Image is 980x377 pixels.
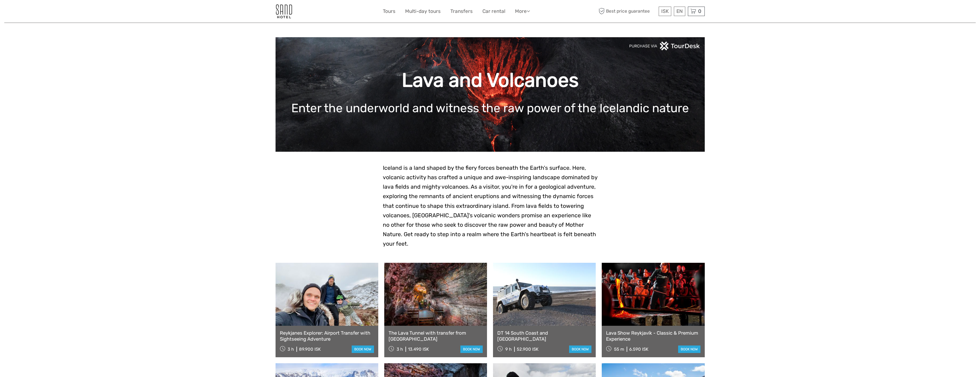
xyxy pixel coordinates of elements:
div: 6.590 ISK [629,347,648,352]
a: Multi-day tours [405,7,441,15]
span: 3 h [397,347,403,352]
a: book now [352,346,374,353]
a: Lava Show Reykjavík - Classic & Premium Experience [606,330,700,342]
div: 13.490 ISK [408,347,429,352]
span: 0 [697,8,702,14]
span: 3 h [288,347,294,352]
a: The Lava Tunnel with transfer from [GEOGRAPHIC_DATA] [389,330,483,342]
span: Best price guarantee [597,7,657,16]
div: 52.900 ISK [517,347,538,352]
a: Tours [383,7,395,15]
span: ISK [661,8,669,14]
a: book now [678,346,700,353]
a: book now [460,346,483,353]
a: More [515,7,530,15]
img: PurchaseViaTourDeskwhite.png [629,42,700,50]
a: Transfers [450,7,473,15]
img: 186-9edf1c15-b972-4976-af38-d04df2434085_logo_small.jpg [276,4,292,18]
h1: Enter the underworld and witness the raw power of the Icelandic nature [284,101,696,115]
span: 55 m [614,347,624,352]
a: Car rental [482,7,505,15]
a: Reykjanes Explorer: Airport Transfer with Sightseeing Adventure [280,330,374,342]
a: book now [569,346,591,353]
div: 89.900 ISK [299,347,321,352]
span: 9 h [505,347,512,352]
h1: Lava and Volcanoes [284,69,696,92]
span: Iceland is a land shaped by the fiery forces beneath the Earth's surface. Here, volcanic activity... [383,165,597,247]
div: EN [674,7,685,16]
a: DT 14 South Coast and [GEOGRAPHIC_DATA] [497,330,591,342]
